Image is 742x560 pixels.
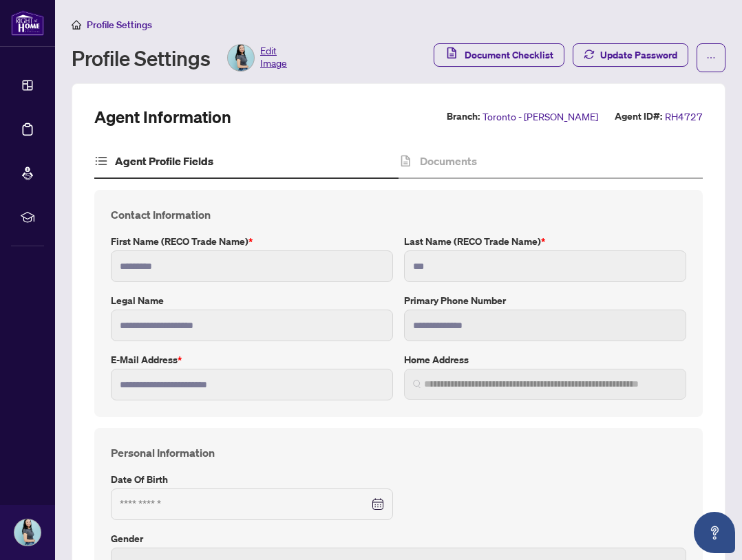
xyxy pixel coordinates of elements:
button: Open asap [694,512,735,553]
label: Home Address [404,352,686,367]
label: Legal Name [111,293,393,308]
span: Profile Settings [87,19,152,31]
h4: Agent Profile Fields [115,153,213,169]
button: Document Checklist [434,43,564,67]
label: Agent ID#: [615,109,662,125]
span: ellipsis [706,53,716,63]
label: E-mail Address [111,352,393,367]
span: Document Checklist [465,44,553,66]
img: Profile Icon [228,45,254,71]
span: RH4727 [665,109,703,125]
span: Update Password [600,44,677,66]
span: home [72,20,81,30]
label: Primary Phone Number [404,293,686,308]
button: Update Password [573,43,688,67]
label: Date of Birth [111,472,393,487]
h2: Agent Information [94,106,231,128]
span: Toronto - [PERSON_NAME] [483,109,598,125]
label: Last Name (RECO Trade Name) [404,234,686,249]
span: Edit Image [260,44,287,72]
h4: Contact Information [111,206,686,223]
img: logo [11,10,44,36]
label: First Name (RECO Trade Name) [111,234,393,249]
div: Profile Settings [72,44,287,72]
h4: Personal Information [111,444,686,461]
img: search_icon [413,380,421,388]
img: Profile Icon [14,519,41,546]
label: Branch: [447,109,480,125]
h4: Documents [420,153,477,169]
label: Gender [111,531,686,546]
